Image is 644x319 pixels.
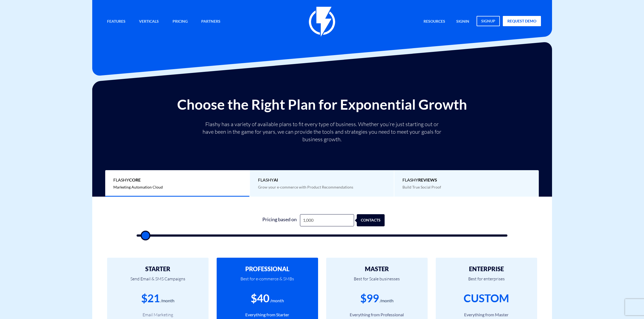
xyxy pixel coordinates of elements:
h2: Choose the Right Plan for Exponential Growth [96,97,548,112]
p: Send Email & SMS Campaigns [115,272,200,291]
p: Best for Scale businesses [334,272,420,291]
p: Best for enterprises [444,272,529,291]
div: /month [270,298,284,304]
span: Flashy [258,177,386,183]
div: contacts [362,214,389,226]
a: signin [452,16,473,28]
div: $99 [360,291,379,306]
a: Verticals [135,16,163,28]
div: Pricing based on [259,214,300,226]
li: Email Marketing [115,312,200,318]
div: CUSTOM [464,291,509,306]
b: REVIEWS [418,177,437,182]
h2: STARTER [115,266,200,272]
a: request demo [503,16,541,26]
li: Everything from Master [444,312,529,318]
b: AI [274,177,278,182]
h2: PROFESSIONAL [225,266,310,272]
p: Best for e-commerce & SMBs [225,272,310,291]
span: Marketing Automation Cloud [113,185,163,189]
div: $40 [251,291,269,306]
span: Build True Social Proof [402,185,441,189]
b: Core [129,177,141,182]
div: /month [161,298,174,304]
div: /month [380,298,394,304]
a: Resources [420,16,449,28]
span: Grow your e-commerce with Product Recommendations [258,185,353,189]
div: $21 [141,291,160,306]
li: Everything from Starter [225,312,310,318]
h2: ENTERPRISE [444,266,529,272]
p: Flashy has a variety of available plans to fit every type of business. Whether you’re just starti... [200,120,444,143]
a: signup [477,16,500,26]
a: Features [103,16,130,28]
h2: MASTER [334,266,420,272]
a: Pricing [169,16,192,28]
a: Partners [197,16,224,28]
span: Flashy [402,177,531,183]
span: Flashy [113,177,241,183]
li: Everything from Professional [334,312,420,318]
